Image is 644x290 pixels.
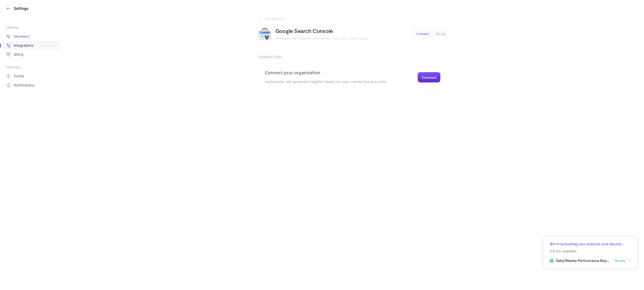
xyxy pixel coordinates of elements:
span: Integrations [14,43,34,48]
span: Connect [416,32,429,36]
div: GENERAL [6,25,57,30]
a: Members [3,32,60,41]
a: Profile [3,72,60,81]
span: Members [14,34,29,39]
span: Notifications [14,83,35,87]
a: Ready [615,258,631,263]
h3: Settings [14,6,29,11]
a: Billing [3,50,60,59]
p: heybooster will generate insights based on your connected accounts. [265,78,388,85]
a: Integrations [3,41,60,50]
span: Integrate Heybooster with other tools your team uses. [275,36,368,40]
p: We’re activating your analysis and reports... [550,241,624,247]
span: Profile [14,74,24,78]
a: Notifications [3,81,60,90]
span: Billing [14,52,23,57]
span: Set up [436,32,445,36]
span: Ready [615,258,625,263]
button: Set up [432,30,448,38]
p: 1/4 are available. [550,249,631,254]
button: Connect [418,72,441,83]
h2: Connect your organization [265,70,388,75]
div: PERSONAL [6,65,57,69]
span: Daily/Weekly Performance Report [556,258,611,263]
span: Integrations [265,17,285,21]
h3: Connection [258,55,449,59]
a: Integrations [258,17,449,21]
h1: Google Search Console [275,28,333,34]
button: Connect [413,30,432,38]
